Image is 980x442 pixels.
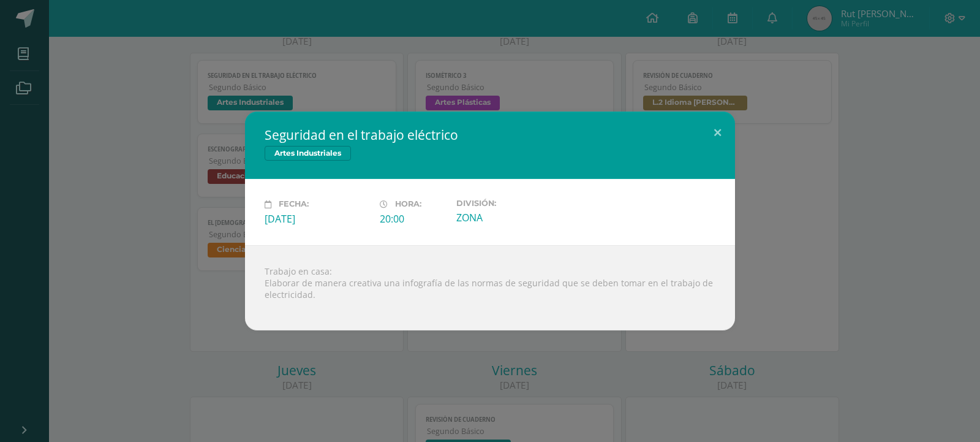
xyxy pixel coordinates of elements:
button: Close (Esc) [700,112,735,153]
span: Fecha: [279,200,309,209]
div: [DATE] [265,212,370,226]
div: Trabajo en casa: Elaborar de manera creativa una infografía de las normas de seguridad que se deb... [245,245,735,330]
div: 20:00 [380,212,447,226]
div: ZONA [456,211,562,224]
span: Hora: [395,200,421,209]
label: División: [456,199,562,208]
h2: Seguridad en el trabajo eléctrico [265,126,715,143]
span: Artes Industriales [265,146,351,161]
